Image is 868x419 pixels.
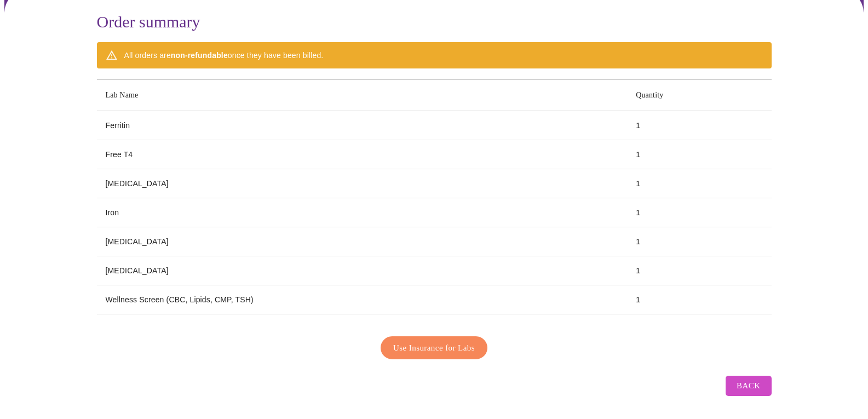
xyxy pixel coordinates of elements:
[97,80,628,111] th: Lab Name
[124,45,324,65] div: All orders are once they have been billed.
[627,111,771,140] td: 1
[171,51,228,60] strong: non-refundable
[627,256,771,285] td: 1
[726,376,771,395] button: Back
[627,285,771,314] td: 1
[737,378,760,393] span: Back
[627,227,771,256] td: 1
[627,198,771,227] td: 1
[97,285,628,314] td: Wellness Screen (CBC, Lipids, CMP, TSH)
[97,140,628,169] td: Free T4
[97,169,628,198] td: [MEDICAL_DATA]
[627,169,771,198] td: 1
[97,256,628,285] td: [MEDICAL_DATA]
[97,227,628,256] td: [MEDICAL_DATA]
[97,13,772,31] h3: Order summary
[627,140,771,169] td: 1
[393,341,475,355] span: Use Insurance for Labs
[97,198,628,227] td: Iron
[381,336,487,359] button: Use Insurance for Labs
[97,111,628,140] td: Ferritin
[627,80,771,111] th: Quantity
